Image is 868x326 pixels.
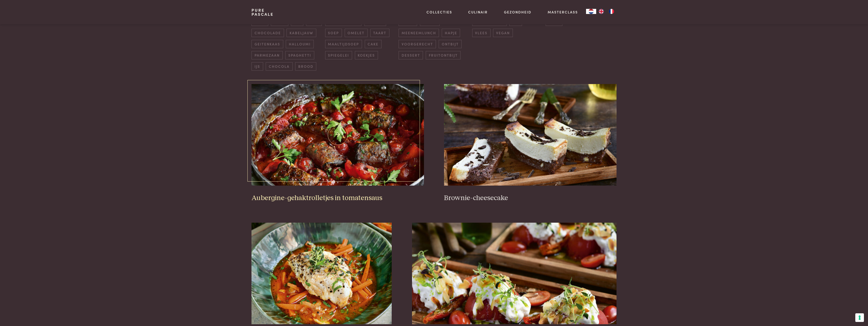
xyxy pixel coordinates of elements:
img: Aubergine-gehaktrolletjes in tomatensaus [251,84,424,186]
ul: Language list [596,9,617,14]
h3: Aubergine-gehaktrolletjes in tomatensaus [251,194,424,203]
a: PurePascale [251,8,274,16]
a: Masterclass [548,9,578,15]
span: cake [365,40,382,48]
div: Language [586,9,596,14]
img: Gare gekoelde tomaat met stracciatella [412,223,617,324]
span: kabeljauw [287,29,316,37]
span: chocolade [251,29,284,37]
a: Gezondheid [504,9,531,15]
span: chocola [266,62,292,71]
a: EN [596,9,606,14]
span: ontbijt [439,40,462,48]
span: vlees [472,29,491,37]
h3: Brownie-cheesecake [444,194,616,203]
span: ijs [251,62,263,71]
span: parmezaan [251,51,282,59]
span: meeneemlunch [399,29,439,37]
img: Kabeljauw met wortels in een gochujang-soepje [251,223,392,324]
span: soep [325,29,342,37]
a: FR [606,9,617,14]
a: Collecties [427,9,452,15]
span: maaltijdsoep [325,40,362,48]
span: brood [295,62,316,71]
span: spaghetti [285,51,314,59]
span: vegan [493,29,513,37]
span: voorgerecht [399,40,436,48]
a: Culinair [468,9,488,15]
span: halloumi [286,40,313,48]
button: Uw voorkeuren voor toestemming voor trackingtechnologieën [855,313,864,322]
span: fruitontbijt [426,51,461,59]
a: NL [586,9,596,14]
a: Brownie-cheesecake Brownie-cheesecake [444,84,616,202]
span: omelet [345,29,368,37]
img: Brownie-cheesecake [444,84,616,186]
a: Aubergine-gehaktrolletjes in tomatensaus Aubergine-gehaktrolletjes in tomatensaus [251,84,424,202]
span: spiegelei [325,51,352,59]
span: geitenkaas [251,40,283,48]
span: dessert [399,51,423,59]
aside: Language selected: Nederlands [586,9,617,14]
span: koekjes [355,51,378,59]
span: taart [370,29,389,37]
span: hapje [442,29,460,37]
